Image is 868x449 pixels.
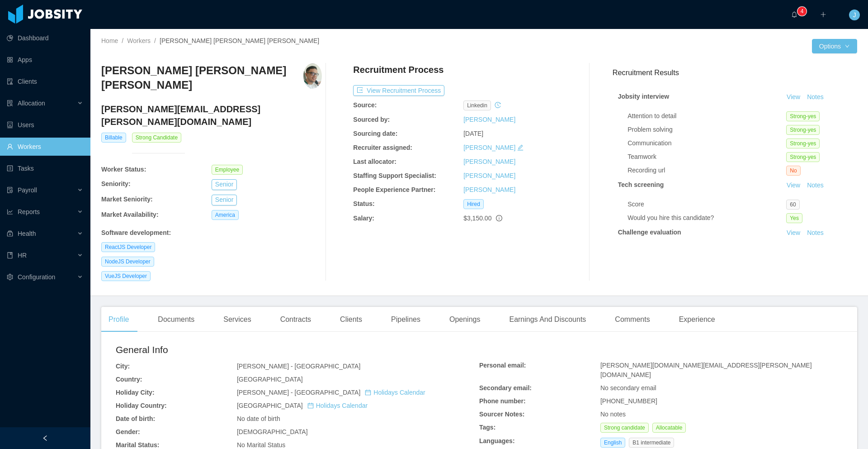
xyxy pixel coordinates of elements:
a: icon: calendarHolidays Calendar [307,402,368,409]
b: Worker Status: [101,166,146,173]
a: [PERSON_NAME] [463,116,515,123]
a: icon: userWorkers [7,138,83,156]
span: No date of birth [237,415,280,422]
img: 78378fac-ebc3-492b-be87-e9115189ff5d_6891313328f5b-400w.png [303,63,322,89]
button: Senior [212,179,237,190]
span: / [154,37,156,44]
i: icon: solution [7,100,13,106]
a: Workers [127,37,151,44]
span: [PERSON_NAME] [PERSON_NAME] [PERSON_NAME] [160,37,319,44]
button: Optionsicon: down [812,39,857,53]
button: Notes [803,180,827,191]
a: [PERSON_NAME] [463,172,515,179]
span: [DEMOGRAPHIC_DATA] [237,428,308,435]
h2: General Info [116,343,479,357]
strong: Tech screening [618,181,664,188]
b: Sourcer Notes: [479,411,524,418]
span: [PERSON_NAME] - [GEOGRAPHIC_DATA] [237,363,360,370]
b: Status: [353,200,374,207]
a: icon: exportView Recruitment Process [353,87,444,94]
b: Date of birth: [116,415,155,422]
span: ReactJS Developer [101,242,155,252]
div: Services [216,307,258,332]
div: Problem solving [627,125,786,134]
button: icon: exportView Recruitment Process [353,85,444,96]
b: Software development : [101,229,171,236]
b: Last allocator: [353,158,396,165]
a: icon: appstoreApps [7,51,83,69]
span: 60 [786,200,799,210]
span: [PHONE_NUMBER] [600,397,657,405]
h3: Recruitment Results [613,67,857,78]
span: Reports [18,208,40,215]
b: Gender: [116,428,140,435]
div: Experience [672,307,722,332]
span: linkedin [463,100,491,110]
span: Strong-yes [786,125,820,135]
b: Staffing Support Specialist: [353,172,436,179]
span: Strong-yes [786,139,820,148]
a: icon: auditClients [7,72,83,91]
div: Clients [333,307,369,332]
button: Notes [803,228,827,239]
span: Configuration [18,273,55,281]
b: Recruiter assigned: [353,144,412,151]
span: VueJS Developer [101,271,151,281]
span: Strong-yes [786,111,820,121]
b: Source: [353,101,377,109]
a: icon: calendarHolidays Calendar [365,389,425,396]
i: icon: plus [820,11,826,18]
b: Country: [116,376,142,383]
div: Comments [608,307,657,332]
i: icon: book [7,252,13,258]
i: icon: bell [791,11,797,18]
div: Documents [151,307,202,332]
div: Contracts [273,307,318,332]
a: icon: profileTasks [7,159,83,177]
i: icon: edit [517,144,524,151]
h4: Recruitment Process [353,63,443,76]
div: Would you hire this candidate? [627,213,786,223]
h3: [PERSON_NAME] [PERSON_NAME] [PERSON_NAME] [101,63,303,93]
span: English [600,438,625,448]
b: Personal email: [479,362,526,369]
span: Allocatable [652,423,686,433]
div: Openings [442,307,488,332]
span: B1 intermediate [629,438,674,448]
span: Strong candidate [600,423,649,433]
a: [PERSON_NAME] [463,186,515,193]
span: Allocation [18,100,45,107]
h4: [PERSON_NAME][EMAIL_ADDRESS][PERSON_NAME][DOMAIN_NAME] [101,103,322,128]
a: View [783,229,803,236]
span: America [212,210,239,220]
span: Billable [101,133,126,143]
a: [PERSON_NAME] [463,158,515,165]
a: View [783,182,803,189]
b: Market Availability: [101,211,159,218]
div: Score [627,200,786,209]
div: Teamwork [627,152,786,162]
b: Holiday City: [116,389,155,396]
span: Hired [463,199,484,209]
b: Phone number: [479,397,526,405]
span: / [122,37,123,44]
span: Strong-yes [786,152,820,162]
span: No [786,166,800,176]
i: icon: calendar [365,389,371,396]
span: J [853,10,856,20]
b: Sourced by: [353,116,390,123]
span: Health [18,230,36,237]
span: No notes [600,411,626,418]
button: Notes [803,92,827,103]
span: info-circle [496,215,502,221]
b: People Experience Partner: [353,186,435,193]
i: icon: setting [7,274,13,280]
a: icon: robotUsers [7,116,83,134]
span: Yes [786,213,802,223]
b: Sourcing date: [353,130,397,137]
i: icon: medicine-box [7,230,13,237]
div: Communication [627,139,786,148]
b: Languages: [479,437,515,444]
span: NodeJS Developer [101,257,154,267]
div: Attention to detail [627,111,786,121]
